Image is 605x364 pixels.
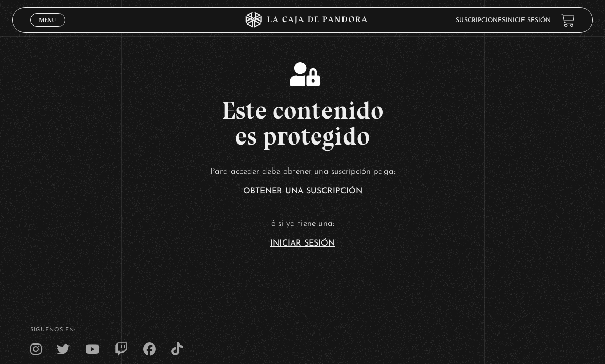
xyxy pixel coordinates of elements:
[561,13,575,27] a: View your shopping cart
[506,17,551,24] a: Inicie sesión
[39,17,56,23] span: Menu
[36,26,60,33] span: Cerrar
[270,239,335,248] a: Iniciar Sesión
[456,17,506,24] a: Suscripciones
[30,327,575,333] h4: SÍguenos en:
[243,187,362,195] a: Obtener una suscripción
